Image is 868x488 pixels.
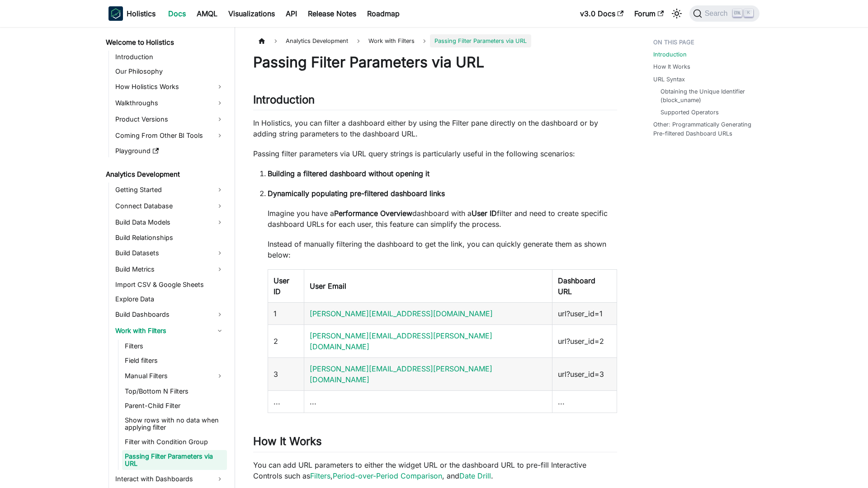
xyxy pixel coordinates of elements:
span: Search [702,9,733,18]
p: Instead of manually filtering the dashboard to get the link, you can quickly generate them as sho... [268,239,617,260]
a: API [280,6,302,21]
h2: Introduction [253,93,617,110]
a: Field filters [122,354,227,367]
button: Search (Ctrl+K) [689,5,759,22]
a: URL Syntax [653,75,685,84]
a: [PERSON_NAME][EMAIL_ADDRESS][PERSON_NAME][DOMAIN_NAME] [310,364,492,384]
nav: Docs sidebar [99,27,235,488]
a: AMQL [191,6,223,21]
a: Filter with Condition Group [122,436,227,448]
th: Dashboard URL [552,270,617,303]
a: Walkthroughs [113,96,227,110]
nav: Breadcrumbs [253,34,617,47]
a: Date Drill [459,471,491,480]
a: Coming From Other BI Tools [113,128,227,143]
td: 2 [268,325,304,358]
a: Filters [310,471,330,480]
button: Switch between dark and light mode (currently light mode) [670,6,684,21]
a: Getting Started [113,183,227,197]
p: Imagine you have a dashboard with a filter and need to create specific dashboard URLs for each us... [268,208,617,230]
a: Passing Filter Parameters via URL [122,450,227,470]
td: url?user_id=1 [552,303,617,325]
a: Welcome to Holistics [103,36,227,49]
a: Build Datasets [113,246,227,260]
strong: Dynamically populating pre-filtered dashboard links [268,189,445,198]
td: ... [304,391,552,413]
a: Build Dashboards [113,307,227,322]
a: Supported Operators [660,108,719,117]
th: User Email [304,270,552,303]
strong: User ID [472,209,497,218]
a: Show rows with no data when applying filter [122,414,227,434]
a: Interact with Dashboards [113,472,227,486]
a: Build Relationships [113,231,227,244]
a: Introduction [113,51,227,63]
a: Forum [629,6,669,21]
td: url?user_id=2 [552,325,617,358]
span: Work with Filters [364,34,419,47]
a: Home page [253,34,270,47]
td: ... [268,391,304,413]
a: How Holistics Works [113,80,227,94]
b: Holistics [127,8,156,19]
a: Import CSV & Google Sheets [113,278,227,291]
img: Holistics [108,6,123,21]
a: Top/Bottom N Filters [122,385,227,398]
a: Roadmap [362,6,405,21]
a: Connect Database [113,199,227,213]
td: 3 [268,358,304,391]
span: Passing Filter Parameters via URL [430,34,531,47]
a: Manual Filters [122,369,227,383]
p: You can add URL parameters to either the widget URL or the dashboard URL to pre-fill Interactive ... [253,460,617,481]
a: Release Notes [302,6,362,21]
a: Other: Programmatically Generating Pre-filtered Dashboard URLs [653,120,754,137]
a: [PERSON_NAME][EMAIL_ADDRESS][PERSON_NAME][DOMAIN_NAME] [310,331,492,351]
a: Product Versions [113,112,227,127]
a: Docs [163,6,191,21]
a: [PERSON_NAME][EMAIL_ADDRESS][DOMAIN_NAME] [310,309,493,318]
strong: Performance Overview [334,209,412,218]
strong: Building a filtered dashboard without opening it [268,169,429,178]
h1: Passing Filter Parameters via URL [253,53,617,71]
a: Period-over-Period Comparison [333,471,442,480]
span: Analytics Development [281,34,353,47]
p: In Holistics, you can filter a dashboard either by using the Filter pane directly on the dashboar... [253,117,617,139]
a: Introduction [653,50,687,59]
td: ... [552,391,617,413]
a: How It Works [653,62,690,71]
a: Work with Filters [113,324,227,338]
a: v3.0 Docs [575,6,629,21]
a: Build Metrics [113,262,227,277]
p: Passing filter parameters via URL query strings is particularly useful in the following scenarios: [253,148,617,159]
td: url?user_id=3 [552,358,617,391]
h2: How It Works [253,435,617,452]
a: Filters [122,340,227,352]
a: Obtaining the Unique Identifier (block_uname) [660,87,750,104]
a: HolisticsHolistics [108,6,156,21]
a: Parent-Child Filter [122,399,227,412]
a: Playground [113,145,227,157]
a: Explore Data [113,293,227,305]
a: Build Data Models [113,215,227,230]
a: Visualizations [223,6,280,21]
kbd: K [744,9,753,17]
a: Analytics Development [103,168,227,181]
a: Our Philosophy [113,65,227,78]
td: 1 [268,303,304,325]
th: User ID [268,270,304,303]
